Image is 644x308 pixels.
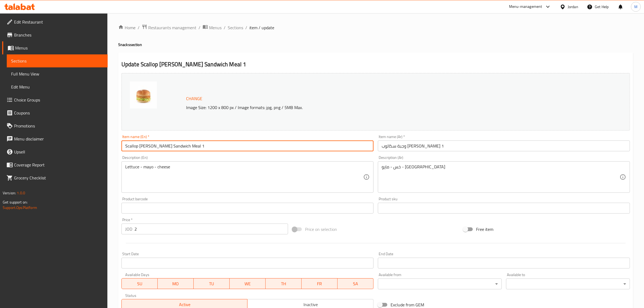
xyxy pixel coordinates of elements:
[118,24,633,31] nav: breadcrumb
[391,302,424,308] span: Exclude from GEM
[138,24,140,31] li: /
[2,106,108,119] a: Coupons
[2,15,108,28] a: Edit Restaurant
[14,123,103,129] span: Promotions
[14,175,103,181] span: Grocery Checklist
[14,97,103,103] span: Choice Groups
[304,280,335,288] span: FR
[17,189,25,196] span: 1.0.0
[158,278,194,289] button: MO
[224,24,226,31] li: /
[230,278,266,289] button: WE
[184,93,204,104] button: Change
[3,189,16,196] span: Version:
[634,4,638,10] span: M
[378,140,630,151] input: Enter name Ar
[2,158,108,171] a: Coverage Report
[121,140,374,151] input: Enter name En
[14,110,103,116] span: Coupons
[11,71,103,77] span: Full Menu View
[378,203,630,214] input: Please enter product sku
[14,149,103,155] span: Upsell
[266,278,302,289] button: TH
[3,199,28,206] span: Get support on:
[249,24,274,31] span: item / update
[134,224,288,234] input: Please enter price
[203,24,222,31] a: Menus
[338,278,374,289] button: SA
[130,81,157,109] img: %D8%B3%D9%83%D8%A7%D9%84%D9%88%D8%A8638549966309104069638748799299109105.jpg
[121,60,630,68] h2: Update Scallop [PERSON_NAME] Sandwich Meal 1
[11,84,103,90] span: Edit Menu
[160,280,191,288] span: MO
[2,119,108,132] a: Promotions
[378,278,502,289] div: ​
[121,278,158,289] button: SU
[125,164,363,190] textarea: Lettuce - mayo - cheese
[568,4,578,10] div: Jordan
[124,280,156,288] span: SU
[2,145,108,158] a: Upsell
[476,226,493,232] span: Free item
[118,42,633,47] h4: Snacks section
[194,278,230,289] button: TU
[7,54,108,67] a: Sections
[228,24,243,31] a: Sections
[14,162,103,168] span: Coverage Report
[125,226,132,232] p: JOD
[2,41,108,54] a: Menus
[142,24,196,31] a: Restaurants management
[305,226,337,232] span: Price on selection
[184,104,553,111] p: Image Size: 1200 x 800 px / Image formats: jpg, png / 5MB Max.
[118,24,136,31] a: Home
[2,132,108,145] a: Menu disclaimer
[121,203,374,214] input: Please enter product barcode
[3,204,37,211] a: Support.OpsPlatform
[2,28,108,41] a: Branches
[14,32,103,38] span: Branches
[148,24,196,31] span: Restaurants management
[199,24,200,31] li: /
[15,45,103,51] span: Menus
[340,280,371,288] span: SA
[509,4,542,10] div: Menu-management
[2,93,108,106] a: Choice Groups
[382,164,620,190] textarea: خس - مايو - [GEOGRAPHIC_DATA]
[14,19,103,25] span: Edit Restaurant
[232,280,263,288] span: WE
[2,171,108,184] a: Grocery Checklist
[14,136,103,142] span: Menu disclaimer
[209,24,222,31] span: Menus
[268,280,299,288] span: TH
[506,278,630,289] div: ​
[11,58,103,64] span: Sections
[302,278,338,289] button: FR
[196,280,227,288] span: TU
[7,67,108,80] a: Full Menu View
[7,80,108,93] a: Edit Menu
[245,24,247,31] li: /
[186,95,202,103] span: Change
